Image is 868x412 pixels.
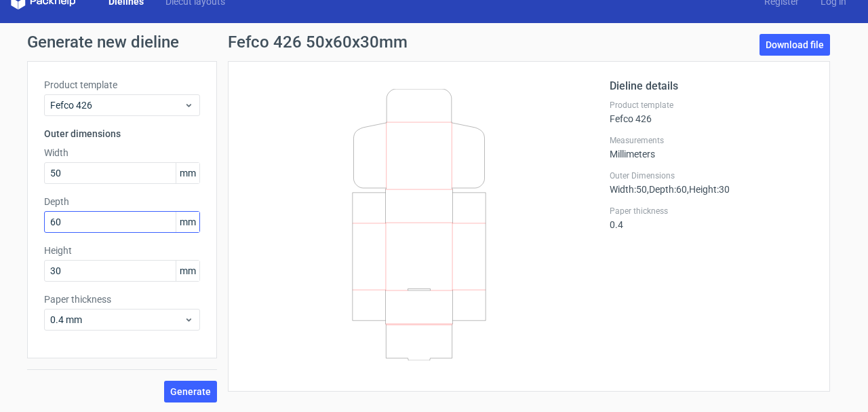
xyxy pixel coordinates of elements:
[164,381,217,402] button: Generate
[44,244,200,257] label: Height
[176,212,199,232] span: mm
[50,313,184,326] span: 0.4 mm
[610,206,813,230] div: 0.4
[44,127,200,141] h3: Outer dimensions
[759,34,830,56] a: Download file
[610,184,647,195] span: Width : 50
[50,98,184,112] span: Fefco 426
[27,34,841,50] h1: Generate new dieline
[610,78,813,94] h2: Dieline details
[610,206,813,217] label: Paper thickness
[228,34,408,50] h1: Fefco 426 50x60x30mm
[610,170,813,181] label: Outer Dimensions
[610,100,813,124] div: Fefco 426
[176,261,199,281] span: mm
[44,195,200,208] label: Depth
[44,146,200,160] label: Width
[610,100,813,111] label: Product template
[687,184,730,195] span: , Height : 30
[176,163,199,183] span: mm
[44,293,200,306] label: Paper thickness
[170,387,211,396] span: Generate
[44,78,200,92] label: Product template
[610,135,813,146] label: Measurements
[610,135,813,160] div: Millimeters
[647,184,687,195] span: , Depth : 60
